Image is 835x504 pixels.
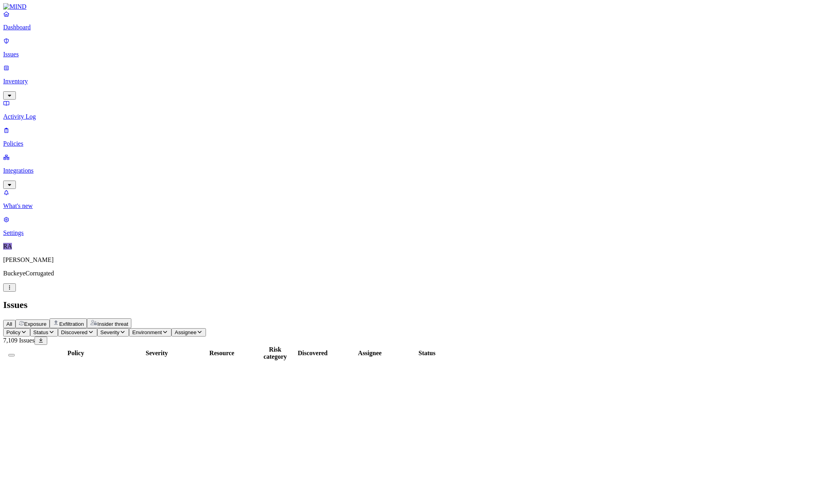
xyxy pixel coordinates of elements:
span: RA [3,243,12,250]
span: 7,109 Issues [3,337,35,344]
p: What's new [3,202,832,210]
span: Exposure [24,321,46,327]
span: Insider threat [97,321,128,327]
p: BuckeyeCorrugated [3,270,832,277]
span: Status [33,329,48,335]
p: Activity Log [3,113,832,120]
h2: Issues [3,300,832,310]
span: Environment [132,329,162,335]
div: Status [403,350,451,357]
span: Discovered [61,329,88,335]
div: Discovered [289,350,337,357]
span: Assignee [175,329,196,335]
span: Policy [6,329,21,335]
div: Severity [133,350,181,357]
img: MIND [3,3,27,10]
p: Settings [3,229,832,237]
div: Policy [20,350,131,357]
p: Dashboard [3,24,832,31]
span: Severity [100,329,119,335]
p: [PERSON_NAME] [3,256,832,264]
p: Inventory [3,78,832,85]
button: Select all [8,354,15,356]
span: Exfiltration [59,321,84,327]
span: All [6,321,12,327]
p: Policies [3,140,832,147]
p: Integrations [3,167,832,174]
p: Issues [3,51,832,58]
div: Risk category [263,346,287,360]
div: Resource [182,350,262,357]
div: Assignee [338,350,402,357]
